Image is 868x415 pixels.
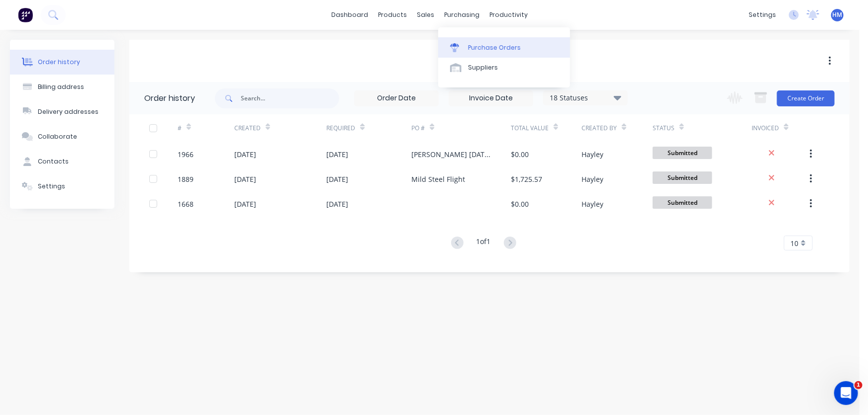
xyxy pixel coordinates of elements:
[241,88,339,108] input: Search...
[326,124,355,133] div: Required
[178,149,193,160] div: 1966
[234,149,256,160] div: [DATE]
[653,124,675,133] div: Status
[326,114,411,142] div: Required
[38,182,65,191] div: Settings
[10,99,114,124] button: Delivery addresses
[10,174,114,199] button: Settings
[234,114,326,142] div: Created
[178,114,234,142] div: #
[511,149,529,160] div: $0.00
[411,114,511,142] div: PO #
[653,171,712,184] span: Submitted
[178,124,182,133] div: #
[777,90,835,106] button: Create Order
[327,7,374,22] a: dashboard
[144,92,195,104] div: Order history
[653,147,712,159] span: Submitted
[411,149,491,160] div: [PERSON_NAME] [DATE]
[477,236,491,250] div: 1 of 1
[511,114,582,142] div: Total Value
[234,199,256,209] div: [DATE]
[38,107,98,116] div: Delivery addresses
[511,124,549,133] div: Total Value
[581,199,603,209] div: Hayley
[38,132,77,141] div: Collaborate
[855,381,863,389] span: 1
[374,7,412,22] div: products
[581,174,603,184] div: Hayley
[468,43,521,52] div: Purchase Orders
[511,199,529,209] div: $0.00
[178,199,193,209] div: 1668
[412,7,440,22] div: sales
[511,174,542,184] div: $1,725.57
[581,114,653,142] div: Created By
[438,37,570,57] a: Purchase Orders
[790,238,798,249] span: 10
[18,7,33,22] img: Factory
[10,50,114,75] button: Order history
[10,75,114,99] button: Billing address
[544,92,627,103] div: 18 Statuses
[38,83,84,91] div: Billing address
[468,63,498,72] div: Suppliers
[326,149,348,160] div: [DATE]
[38,58,80,67] div: Order history
[653,114,752,142] div: Status
[326,199,348,209] div: [DATE]
[752,124,779,133] div: Invoiced
[833,10,843,19] span: HM
[10,124,114,149] button: Collaborate
[10,149,114,174] button: Contacts
[234,174,256,184] div: [DATE]
[581,149,603,160] div: Hayley
[449,91,533,106] input: Invoice Date
[326,174,348,184] div: [DATE]
[411,174,465,184] div: Mild Steel Flight
[440,7,485,22] div: purchasing
[234,124,261,133] div: Created
[178,174,193,184] div: 1889
[581,124,617,133] div: Created By
[38,157,69,166] div: Contacts
[355,91,438,106] input: Order Date
[744,7,781,22] div: settings
[653,196,712,209] span: Submitted
[485,7,533,22] div: productivity
[438,58,570,78] a: Suppliers
[752,114,808,142] div: Invoiced
[411,124,425,133] div: PO #
[834,381,858,405] iframe: Intercom live chat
